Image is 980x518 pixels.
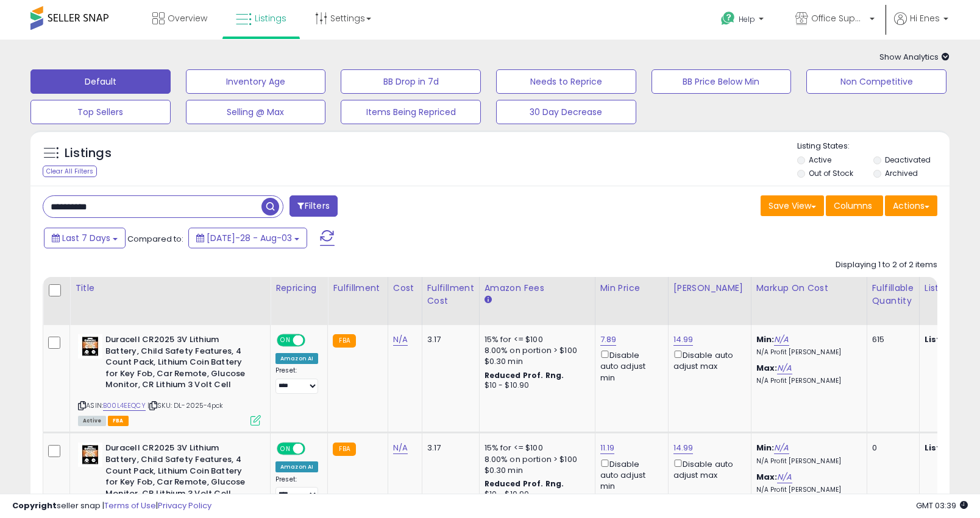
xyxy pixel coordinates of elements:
button: Filters [289,195,337,217]
button: 30 Day Decrease [496,100,636,124]
b: Max: [756,471,778,483]
span: Show Analytics [879,51,950,63]
div: Amazon Fees [485,282,590,295]
small: FBA [333,334,355,348]
a: B00L4EEQCY [103,401,146,411]
button: Last 7 Days [44,228,126,248]
div: Fulfillment Cost [427,282,474,307]
div: Title [75,282,265,295]
b: Listed Price: [925,442,980,453]
button: Needs to Reprice [496,69,636,94]
span: Compared to: [127,233,183,245]
span: Office Suppliers [811,12,866,24]
button: Selling @ Max [186,100,326,124]
span: ON [278,335,293,346]
div: 3.17 [427,334,470,345]
label: Active [809,155,831,165]
a: Hi Enes [894,12,948,40]
div: Disable auto adjust min [600,457,659,492]
b: Duracell CR2025 3V Lithium Battery, Child Safety Features, 4 Count Pack, Lithium Coin Battery for... [105,443,254,502]
b: Listed Price: [925,334,980,345]
div: 615 [872,334,910,345]
p: N/A Profit [PERSON_NAME] [756,348,857,357]
div: Min Price [600,282,663,295]
div: $0.30 min [485,465,586,476]
div: 15% for <= $100 [485,334,586,345]
div: $10 - $10.90 [485,380,586,391]
label: Archived [885,168,918,178]
span: Columns [834,200,872,212]
button: Actions [885,195,937,216]
div: Fulfillable Quantity [872,282,914,307]
button: BB Price Below Min [652,69,792,94]
span: Hi Enes [910,12,940,24]
h5: Listings [65,145,112,162]
div: Disable auto adjust max [673,348,742,372]
span: Listings [255,12,286,24]
span: [DATE]-28 - Aug-03 [207,232,292,244]
div: Preset: [275,366,318,394]
a: Help [711,2,776,40]
a: Privacy Policy [158,500,211,511]
button: Top Sellers [30,100,171,124]
b: Reduced Prof. Rng. [485,370,564,380]
div: Displaying 1 to 2 of 2 items [836,259,937,271]
span: 2025-08-12 03:39 GMT [916,500,968,511]
p: N/A Profit [PERSON_NAME] [756,457,857,466]
div: [PERSON_NAME] [673,282,746,295]
i: Get Help [720,11,736,26]
div: Clear All Filters [43,166,97,177]
b: Max: [756,362,778,374]
b: Duracell CR2025 3V Lithium Battery, Child Safety Features, 4 Count Pack, Lithium Coin Battery for... [105,334,254,394]
a: 11.19 [600,442,615,454]
a: N/A [777,471,792,483]
div: Markup on Cost [756,282,862,295]
small: FBA [333,443,355,456]
span: | SKU: DL-2025-4pck [147,401,223,410]
span: Help [739,14,755,24]
label: Out of Stock [809,168,853,178]
b: Min: [756,442,775,453]
div: Repricing [275,282,322,295]
div: 3.17 [427,443,470,453]
button: Save View [761,195,824,216]
div: Fulfillment [333,282,382,295]
div: 0 [872,443,910,453]
span: Overview [168,12,207,24]
button: Default [30,69,171,94]
div: 8.00% on portion > $100 [485,454,586,465]
th: The percentage added to the cost of goods (COGS) that forms the calculator for Min & Max prices. [751,277,867,325]
a: N/A [777,362,792,374]
b: Reduced Prof. Rng. [485,478,564,489]
div: 8.00% on portion > $100 [485,345,586,356]
div: Preset: [275,475,318,503]
span: ON [278,444,293,454]
span: All listings currently available for purchase on Amazon [78,416,106,426]
strong: Copyright [12,500,57,511]
button: [DATE]-28 - Aug-03 [188,228,307,248]
div: $0.30 min [485,356,586,367]
span: OFF [304,335,323,346]
p: Listing States: [797,141,950,152]
label: Deactivated [885,155,931,165]
button: Inventory Age [186,69,326,94]
button: Items Being Repriced [341,100,481,124]
div: ASIN: [78,334,261,424]
div: seller snap | | [12,500,211,512]
p: N/A Profit [PERSON_NAME] [756,486,857,494]
div: Cost [393,282,417,295]
a: N/A [774,442,789,454]
a: Terms of Use [104,500,156,511]
small: Amazon Fees. [485,295,492,306]
p: N/A Profit [PERSON_NAME] [756,377,857,385]
div: $10 - $10.90 [485,489,586,500]
b: Min: [756,334,775,345]
button: BB Drop in 7d [341,69,481,94]
button: Non Competitive [806,69,946,94]
div: Disable auto adjust min [600,348,659,383]
img: 41-jInRdb9L._SL40_.jpg [78,334,102,359]
a: 14.99 [673,442,694,454]
div: 15% for <= $100 [485,443,586,453]
a: 7.89 [600,334,617,346]
a: N/A [774,334,789,346]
